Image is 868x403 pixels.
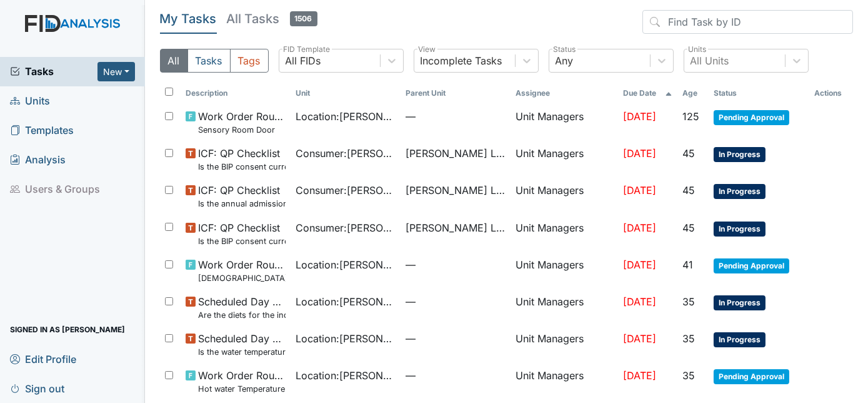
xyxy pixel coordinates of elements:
span: — [406,109,506,124]
td: Unit Managers [511,215,618,252]
small: Is the BIP consent current? (document the date, BIP number in the comment section) [198,161,286,173]
span: Work Order Routine Ladies Bathroom Faucet and Plumbing [198,257,286,284]
button: Tags [230,49,269,73]
td: Unit Managers [511,289,618,326]
span: Consumer : [PERSON_NAME], Shekeyra [296,220,396,235]
span: [PERSON_NAME] Loop [406,146,506,161]
small: Is the water temperature at the kitchen sink between 100 to 110 degrees? [198,346,286,358]
span: [PERSON_NAME] Loop [406,183,506,198]
th: Assignee [511,83,618,104]
span: — [406,294,506,309]
span: Work Order Routine Hot water Temperature low [198,368,286,395]
span: 35 [682,332,695,345]
span: [DATE] [623,222,656,234]
input: Find Task by ID [642,10,853,34]
span: In Progress [714,222,766,237]
div: All Units [691,53,729,68]
span: Consumer : [PERSON_NAME] [296,146,396,161]
span: [DATE] [623,369,656,382]
span: In Progress [714,147,766,162]
span: Location : [PERSON_NAME] [296,109,396,124]
div: Type filter [160,49,269,73]
td: Unit Managers [511,104,618,141]
span: ICF: QP Checklist Is the BIP consent current? (document the date, BIP number in the comment section) [198,220,286,247]
td: Unit Managers [511,252,618,289]
small: Hot water Temperature low [198,383,286,395]
span: Location : [PERSON_NAME] [296,294,396,309]
span: ICF: QP Checklist Is the annual admission agreement current? (document the date in the comment se... [198,183,286,210]
span: [DATE] [623,147,656,160]
span: Work Order Routine Sensory Room Door [198,109,286,136]
span: In Progress [714,184,766,199]
span: 45 [682,147,695,160]
span: 1506 [290,11,317,26]
span: [DATE] [623,332,656,345]
span: Pending Approval [714,258,789,273]
td: Unit Managers [511,326,618,363]
span: Location : [PERSON_NAME] [296,331,396,346]
span: Consumer : [PERSON_NAME], Shekeyra [296,183,396,198]
small: Sensory Room Door [198,124,286,136]
button: All [160,49,188,73]
span: ICF: QP Checklist Is the BIP consent current? (document the date, BIP number in the comment section) [198,146,286,173]
input: Toggle All Rows Selected [165,88,173,96]
div: Any [556,53,574,68]
span: Location : [PERSON_NAME] [296,257,396,272]
span: Units [10,91,50,111]
span: Pending Approval [714,110,789,125]
span: — [406,331,506,346]
span: In Progress [714,332,766,347]
th: Toggle SortBy [401,83,511,104]
button: Tasks [187,49,231,73]
span: — [406,257,506,272]
div: Incomplete Tasks [421,53,502,68]
span: [DATE] [623,110,656,123]
span: 125 [682,110,699,123]
small: Is the BIP consent current? (document the date, BIP number in the comment section) [198,235,286,247]
td: Unit Managers [511,363,618,400]
span: 45 [682,184,695,196]
th: Toggle SortBy [677,83,709,104]
span: [DATE] [623,184,656,196]
span: Scheduled Day Program Inspection Is the water temperature at the kitchen sink between 100 to 110 ... [198,331,286,358]
span: 41 [682,258,693,271]
span: 35 [682,295,695,308]
span: Signed in as [PERSON_NAME] [10,320,125,339]
small: [DEMOGRAPHIC_DATA] Bathroom Faucet and Plumbing [198,272,286,284]
span: In Progress [714,295,766,310]
div: All FIDs [286,53,321,68]
span: — [406,368,506,383]
span: 35 [682,369,695,382]
span: 45 [682,222,695,234]
th: Toggle SortBy [181,83,291,104]
td: Unit Managers [511,141,618,178]
span: [DATE] [623,258,656,271]
td: Unit Managers [511,178,618,215]
th: Toggle SortBy [291,83,401,104]
small: Is the annual admission agreement current? (document the date in the comment section) [198,198,286,210]
span: Scheduled Day Program Inspection Are the diets for the individuals (with initials) posted in the ... [198,294,286,321]
span: [DATE] [623,295,656,308]
span: Templates [10,121,74,140]
a: Tasks [10,64,97,79]
small: Are the diets for the individuals (with initials) posted in the dining area? [198,309,286,321]
span: Analysis [10,150,66,170]
th: Toggle SortBy [709,83,809,104]
h5: My Tasks [160,10,217,28]
span: Location : [PERSON_NAME] [296,368,396,383]
th: Actions [809,83,853,104]
span: Pending Approval [714,369,789,384]
span: Sign out [10,379,64,398]
span: [PERSON_NAME] Loop [406,220,506,235]
span: Edit Profile [10,349,76,369]
h5: All Tasks [227,10,317,28]
th: Toggle SortBy [618,83,677,104]
button: New [97,62,135,81]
